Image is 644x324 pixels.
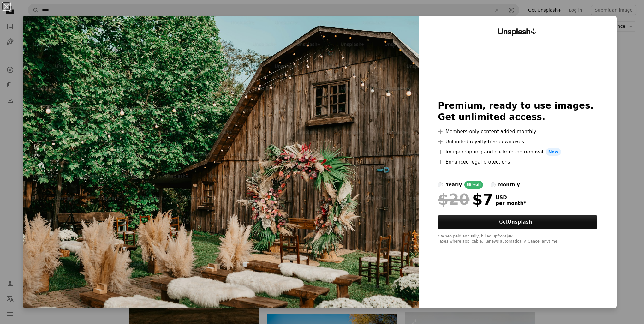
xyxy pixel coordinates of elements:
[445,181,462,189] div: yearly
[491,182,496,187] input: monthly
[438,148,597,156] li: Image cropping and background removal
[438,128,597,135] li: Members-only content added monthly
[438,234,597,244] div: * When paid annually, billed upfront $84 Taxes where applicable. Renews automatically. Cancel any...
[464,181,483,189] div: 65% off
[438,191,493,207] div: $7
[438,100,597,123] h2: Premium, ready to use images. Get unlimited access.
[496,201,526,206] span: per month *
[438,158,597,166] li: Enhanced legal protections
[438,191,469,207] span: $20
[508,219,536,225] strong: Unsplash+
[496,195,526,201] span: USD
[438,215,597,229] button: GetUnsplash+
[546,148,561,156] span: New
[438,138,597,146] li: Unlimited royalty-free downloads
[438,182,443,187] input: yearly65%off
[498,181,520,189] div: monthly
